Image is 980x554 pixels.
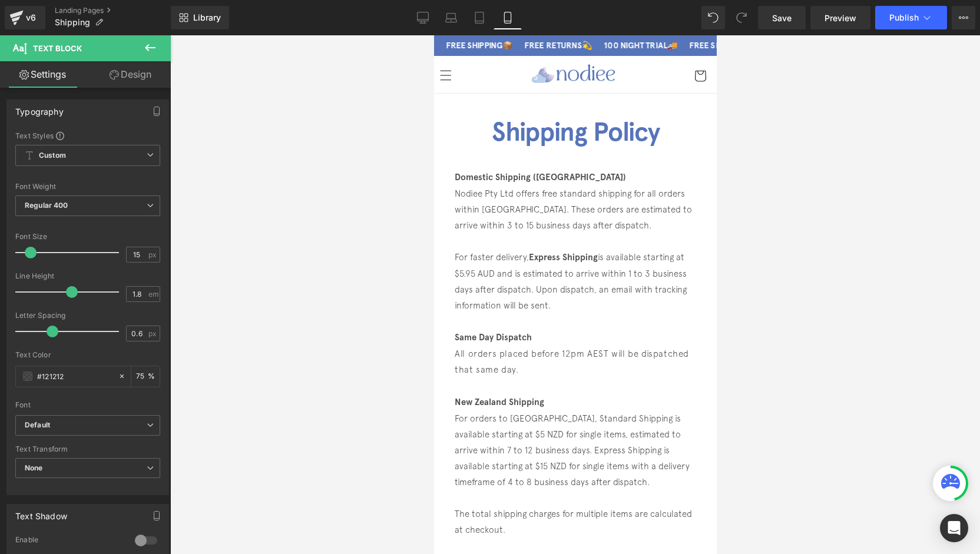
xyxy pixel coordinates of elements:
[15,535,123,548] div: Enable
[12,3,78,18] div: 📦
[15,233,160,241] div: Font Size
[21,297,98,307] strong: Same Day Dispatch
[15,445,160,453] div: Text Transform
[701,6,725,29] button: Undo
[95,217,164,227] strong: Express Shipping
[170,5,234,15] strong: 100 NIGHT TRIAL
[148,251,158,258] span: px
[25,420,50,430] i: Default
[21,473,258,499] span: The total shipping charges for multiple items are calculated at checkout.
[55,18,90,27] span: Shipping
[90,3,158,18] div: 💫
[5,6,45,29] a: v6
[15,100,64,117] div: Typography
[170,3,244,18] div: 🚚
[255,5,312,15] strong: FREE SHIPPING
[730,6,753,29] button: Redo
[772,12,792,24] span: Save
[25,201,68,210] b: Regular 400
[171,6,229,29] a: New Library
[810,6,870,29] a: Preview
[952,6,975,29] button: More
[148,330,158,337] span: px
[90,5,148,15] strong: FREE RETURNS
[37,370,112,383] input: Color
[21,137,192,147] strong: Domestic Shipping ([GEOGRAPHIC_DATA])
[21,217,253,275] span: For faster delivery, is available starting at $5.95 AUD and is estimated to arrive within 1 to 3 ...
[58,81,226,112] strong: Shipping Policy
[465,6,494,29] a: Tablet
[15,131,160,140] div: Text Styles
[15,401,160,409] div: Font
[409,6,437,29] a: Desktop
[21,153,258,195] span: Nodiee Pty Ltd offers free standard shipping for all orders within [GEOGRAPHIC_DATA]. These order...
[55,6,171,15] a: Landing Pages
[21,361,110,372] strong: New Zealand Shipping
[494,6,522,29] a: Mobile
[255,3,322,18] div: 📦
[131,366,160,387] div: %
[15,505,67,521] div: Text Shadow
[889,13,919,22] span: Publish
[12,5,68,15] strong: FREE SHIPPING
[33,44,82,53] span: Text Block
[15,351,160,359] div: Text Color
[39,151,66,161] b: Custom
[15,272,160,280] div: Line Height
[21,310,262,342] p: All orders placed before 12pm AEST will be dispatched that same day.
[15,183,160,191] div: Font Weight
[875,6,947,29] button: Publish
[25,463,43,472] b: None
[825,12,856,24] span: Preview
[88,61,173,88] a: Design
[940,514,968,542] div: Open Intercom Messenger
[92,23,189,55] a: Nodiee
[21,378,256,452] span: For orders to [GEOGRAPHIC_DATA], Standard Shipping is available starting at $5 NZD for single ite...
[24,10,38,25] div: v6
[437,6,465,29] a: Laptop
[148,290,158,298] span: em
[96,28,184,51] img: Nodiee
[15,311,160,320] div: Letter Spacing
[193,12,221,23] span: Library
